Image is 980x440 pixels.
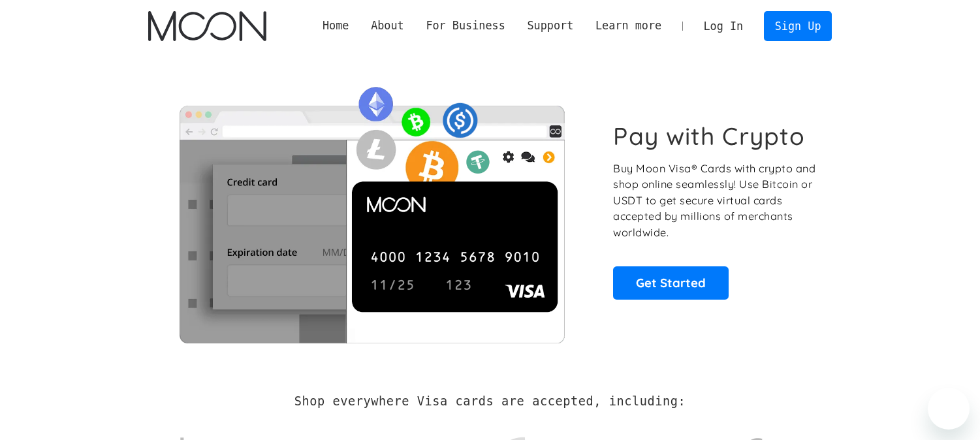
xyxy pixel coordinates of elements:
[148,11,266,41] a: home
[516,18,584,34] div: Support
[584,18,672,34] div: Learn more
[311,18,360,34] a: Home
[693,12,754,40] a: Log In
[613,266,729,299] a: Get Started
[415,18,516,34] div: For Business
[148,11,266,41] img: Moon Logo
[527,18,573,34] div: Support
[595,18,661,34] div: Learn more
[360,18,415,34] div: About
[148,78,595,343] img: Moon Cards let you spend your crypto anywhere Visa is accepted.
[928,388,970,430] iframe: Button to launch messaging window
[426,18,505,34] div: For Business
[613,161,817,241] p: Buy Moon Visa® Cards with crypto and shop online seamlessly! Use Bitcoin or USDT to get secure vi...
[613,121,805,151] h1: Pay with Crypto
[764,11,832,40] a: Sign Up
[371,18,404,34] div: About
[294,394,686,409] h2: Shop everywhere Visa cards are accepted, including:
